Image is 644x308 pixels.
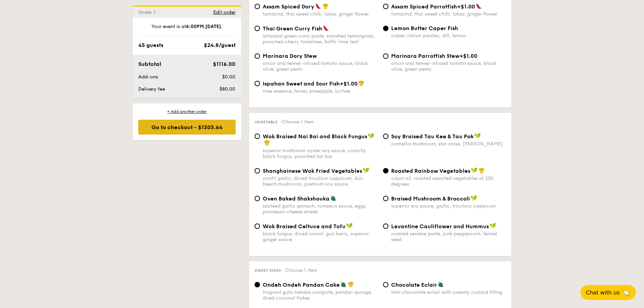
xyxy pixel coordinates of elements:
[263,25,322,32] span: Thai Green Curry Fish
[255,26,260,31] input: Thai Green Curry Fishartisanal green curry paste, smashed lemongrass, poached cherry tomatoes, ka...
[391,223,489,230] span: Levantine Cauliflower and Hummus
[255,4,260,9] input: Assam Spiced Dorytamarind, thai sweet chilli, laksa, ginger flower
[219,86,235,92] span: $80.00
[383,196,388,201] input: Braised Mushroom & Broccolisuperior soy sauce, garlic, tricolour capsicum
[263,231,378,242] div: black fungus, diced carrot, goji berry, superior ginger sauce
[622,289,630,297] span: 🦙
[138,9,158,15] span: Order 1
[263,223,345,230] span: Wok Braised Celtuce and Tofu
[438,281,444,287] img: icon-vegetarian.fe4039eb.svg
[457,3,475,10] span: +$1.00
[263,61,378,72] div: onion and fennel-infused tomato sauce, black olive, green pesto
[263,53,317,59] span: Marinara Dory Stew
[586,289,620,296] span: Chat with us
[490,223,496,229] img: icon-vegan.f8ff3823.svg
[363,167,369,173] img: icon-vegan.f8ff3823.svg
[263,33,378,45] div: artisanal green curry paste, smashed lemongrass, poached cherry tomatoes, kaffir lime leaf
[580,285,636,300] button: Chat with us🦙
[263,282,340,288] span: Ondeh Ondeh Pandan Cake
[255,223,260,229] input: Wok Braised Celtuce and Tofublack fungus, diced carrot, goji berry, superior ginger sauce
[255,81,260,86] input: Ispahan Sweet and Sour Fish+$1.00rose essence, honey pineapple, lychee
[383,4,388,9] input: Assam Spiced Parrotfish+$1.00tamarind, thai sweet chilli, laksa, ginger flower
[255,134,260,139] input: Wok Braised Nai Bai and Black Fungussuperior mushroom oyster soy sauce, crunchy black fungus, poa...
[471,195,477,201] img: icon-vegan.f8ff3823.svg
[255,168,260,173] input: Shanghainese Wok Fried Vegetablesconfit garlic, diced tricolour capsicum, duo beech mushroom, pre...
[138,74,158,80] span: Add-ons
[383,168,388,173] input: Roasted Rainbow Vegetablescajun oil, roasted assorted vegetables at 250 degrees
[391,289,506,295] div: mini chocolate eclair with creamy custard filling
[368,133,375,139] img: icon-vegan.f8ff3823.svg
[138,109,236,114] div: + Add another order
[263,148,378,159] div: superior mushroom oyster soy sauce, crunchy black fungus, poached nai bai
[263,175,378,187] div: confit garlic, diced tricolour capsicum, duo beech mushroom, premium soy sauce
[391,3,457,10] span: Assam Spiced Parrotfish
[205,24,221,29] strong: [DATE]
[264,140,270,146] img: icon-chef-hat.a58ddaea.svg
[391,25,458,31] span: Lemon Butter Caper Fish
[263,80,340,87] span: Ispahan Sweet and Sour Fish
[263,3,314,10] span: Assam Spiced Dory
[391,33,506,39] div: caper, italian parsley, dill, lemon
[255,196,260,201] input: Oven Baked Shakshoukasauteed garlic spinach, romesco sauce, eggs, parmesan cheese shreds
[255,268,281,273] span: Sweet sides
[138,61,161,67] span: Subtotal
[323,3,329,9] img: icon-chef-hat.a58ddaea.svg
[186,24,204,29] strong: 6:00PM
[263,168,362,174] span: Shanghainese Wok Fried Vegetables
[138,120,236,135] div: Go to checkout - $1303.64
[479,167,485,173] img: icon-chef-hat.a58ddaea.svg
[330,195,336,201] img: icon-vegetarian.fe4039eb.svg
[255,282,260,287] input: Ondeh Ondeh Pandan Cakefragrant gula melaka compote, pandan sponge, dried coconut flakes
[476,3,482,9] img: icon-spicy.37a8142b.svg
[138,86,165,92] span: Delivery fee
[383,282,388,287] input: Chocolate Eclairmini chocolate eclair with creamy custard filling
[383,53,388,59] input: Marinara Parrotfish Stew+$1.00onion and fennel-infused tomato sauce, black olive, green pesto
[391,11,506,17] div: tamarind, thai sweet chilli, laksa, ginger flower
[471,167,478,173] img: icon-vegan.f8ff3823.svg
[138,23,236,36] div: Your event is at , .
[255,120,278,124] span: Vegetable
[222,74,235,80] span: $0.00
[138,41,163,49] div: 45 guests
[263,203,378,215] div: sauteed garlic spinach, romesco sauce, eggs, parmesan cheese shreds
[340,80,358,87] span: +$1.00
[263,289,378,301] div: fragrant gula melaka compote, pandan sponge, dried coconut flakes
[255,53,260,59] input: Marinara Dory Stewonion and fennel-infused tomato sauce, black olive, green pesto
[383,26,388,31] input: Lemon Butter Caper Fishcaper, italian parsley, dill, lemon
[263,11,378,17] div: tamarind, thai sweet chilli, laksa, ginger flower
[474,133,481,139] img: icon-vegan.f8ff3823.svg
[391,195,470,202] span: Braised Mushroom & Broccoli
[348,281,354,287] img: icon-chef-hat.a58ddaea.svg
[383,134,388,139] input: ⁠Soy Braised Tau Kee & Tau Pokcamellia mushroom, star anise, [PERSON_NAME]
[358,80,364,86] img: icon-chef-hat.a58ddaea.svg
[391,141,506,147] div: camellia mushroom, star anise, [PERSON_NAME]
[263,195,330,202] span: Oven Baked Shakshouka
[315,3,321,9] img: icon-spicy.37a8142b.svg
[391,282,437,288] span: Chocolate Eclair
[391,53,459,59] span: Marinara Parrotfish Stew
[285,267,317,273] span: Choose 1 item
[340,281,347,287] img: icon-vegetarian.fe4039eb.svg
[213,9,236,15] span: Edit order
[383,223,388,229] input: Levantine Cauliflower and Hummusroasted sesame paste, pink peppercorn, fennel seed
[346,223,353,229] img: icon-vegan.f8ff3823.svg
[282,119,314,125] span: Choose 1 item
[391,175,506,187] div: cajun oil, roasted assorted vegetables at 250 degrees
[204,41,236,49] div: $24.8/guest
[323,25,329,31] img: icon-spicy.37a8142b.svg
[459,53,477,59] span: +$1.00
[391,203,506,209] div: superior soy sauce, garlic, tricolour capsicum
[263,133,367,140] span: Wok Braised Nai Bai and Black Fungus
[391,168,470,174] span: Roasted Rainbow Vegetables
[391,133,474,140] span: ⁠Soy Braised Tau Kee & Tau Pok
[391,231,506,242] div: roasted sesame paste, pink peppercorn, fennel seed
[391,61,506,72] div: onion and fennel-infused tomato sauce, black olive, green pesto
[213,61,235,67] span: $1116.00
[263,88,378,94] div: rose essence, honey pineapple, lychee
